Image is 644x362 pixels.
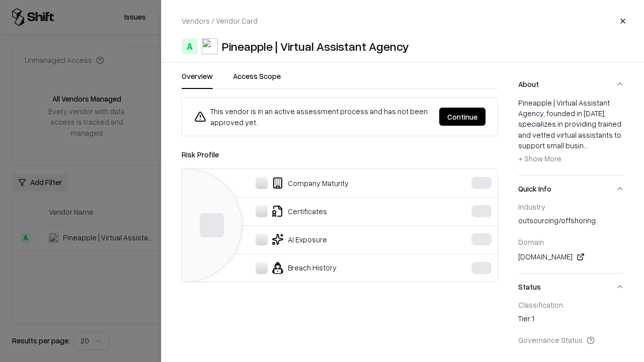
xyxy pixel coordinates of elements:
div: Industry [518,202,624,211]
div: Certificates [190,205,441,217]
button: Status [518,274,624,300]
button: Overview [182,71,213,89]
div: A [182,38,198,54]
img: Pineapple | Virtual Assistant Agency [202,38,218,54]
div: outsourcing/offshoring [518,215,624,229]
button: About [518,71,624,98]
div: Pineapple | Virtual Assistant Agency [222,38,409,54]
div: Risk Profile [182,148,498,160]
div: This vendor is in an active assessment process and has not been approved yet. [194,106,431,128]
span: ... [584,141,588,150]
div: Domain [518,237,624,246]
div: Governance Status [518,335,624,344]
div: Quick Info [518,202,624,273]
div: Tier 1 [518,313,624,327]
div: [DOMAIN_NAME] [518,251,624,263]
p: Vendors / Vendor Card [182,16,258,26]
span: + Show More [518,154,561,163]
div: Breach History [190,262,441,274]
button: Quick Info [518,175,624,202]
button: + Show More [518,151,561,167]
div: Pineapple | Virtual Assistant Agency, founded in [DATE], specializes in providing trained and vet... [518,98,624,167]
div: About [518,98,624,175]
div: AI Exposure [190,233,441,245]
div: Company Maturity [190,177,441,189]
button: Access Scope [233,71,281,89]
div: Classification [518,300,624,309]
button: Continue [439,108,486,126]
